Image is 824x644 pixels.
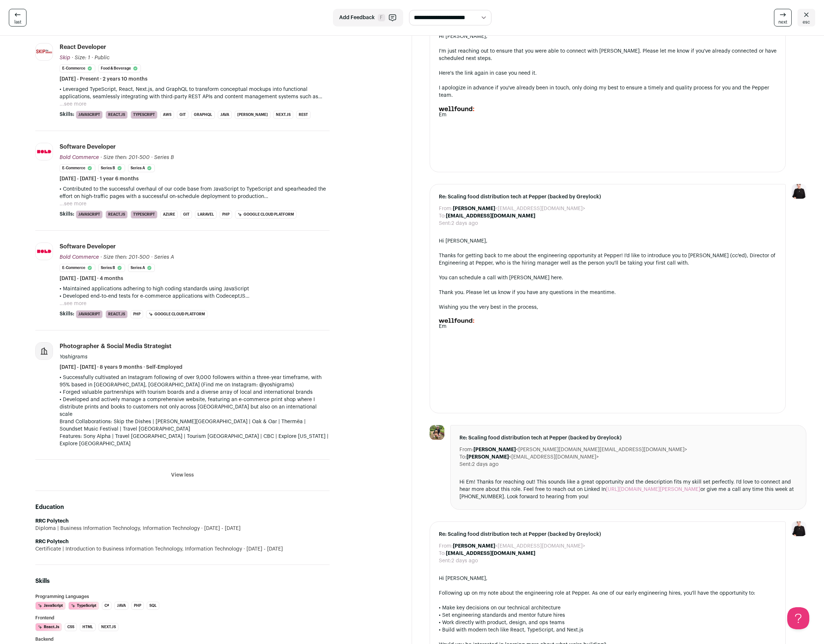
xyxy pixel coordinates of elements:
[72,55,90,60] span: · Size: 1
[60,75,148,83] span: [DATE] - Present · 2 years 10 months
[439,289,777,296] div: Thank you. Please let us know if you have any questions in the meantime.
[439,71,537,76] a: Here's the link again in case you need it.
[787,607,809,629] iframe: Help Scout Beacon - Open
[60,86,330,100] p: • Leveraged TypeScript, React, Next.js, and GraphQL to transform conceptual mockups into function...
[242,545,283,553] span: [DATE] - [DATE]
[459,461,472,468] dt: Sent:
[160,210,178,219] li: Azure
[154,255,174,260] span: Series A
[439,542,453,550] dt: From:
[98,164,125,172] li: Series B
[339,14,375,21] span: Add Feedback
[439,590,777,597] div: Following up on my note about the engineering role at Pepper. As one of our early engineering hir...
[439,84,777,99] div: I apologize in advance if you've already been in touch, only doing my best to ensure a timely and...
[35,577,330,585] h2: Skills
[98,264,125,272] li: Series B
[792,184,806,199] img: 9240684-medium_jpg
[60,243,116,251] div: Software Developer
[68,602,99,610] li: TypeScript
[439,619,777,626] div: • Work directly with product, design, and ops teams
[154,155,174,160] span: Series B
[378,14,385,21] span: F
[191,111,215,119] li: GraphQL
[439,237,777,245] div: Hi [PERSON_NAME],
[472,461,498,468] dd: 2 days ago
[296,111,310,119] li: REST
[60,155,99,160] span: Bold Commerce
[171,471,194,479] button: View less
[60,374,330,389] p: • Successfully cultivated an Instagram following of over 9,000 followers within a three-year time...
[774,9,792,26] a: next
[446,213,535,219] b: [EMAIL_ADDRESS][DOMAIN_NAME]
[235,210,296,219] li: Google Cloud Platform
[60,396,330,418] p: • Developed and actively manage a comprehensive website, featuring an e-commerce print shop where...
[459,478,797,500] div: Hi Em! Thanks for reaching out! This sounds like a great opportunity and the description fits my ...
[60,100,86,108] button: ...see more
[439,220,451,227] dt: Sent:
[439,575,777,582] div: Hi [PERSON_NAME],
[60,143,116,151] div: Software Developer
[439,47,777,62] div: I'm just reaching out to ensure that you were able to connect with [PERSON_NAME]. Please let me k...
[60,342,171,350] div: Photographer & Social Media Strategist
[803,19,810,25] span: esc
[466,454,509,460] b: [PERSON_NAME]
[60,389,330,396] p: • Forged valuable partnerships with tourism boards and a diverse array of local and international...
[106,111,128,119] li: React.js
[459,434,797,442] span: Re: Scaling food distribution tech at Pepper (backed by Greylock)
[131,111,157,119] li: TypeScript
[177,111,188,119] li: Git
[60,111,74,118] span: Skills:
[466,453,599,461] dd: <[EMAIL_ADDRESS][DOMAIN_NAME]>
[60,310,74,318] span: Skills:
[76,111,103,119] li: JavaScript
[439,33,777,40] div: Hi [PERSON_NAME],
[439,550,446,557] dt: To:
[35,545,330,553] div: Certificate | Introduction to Business Information Technology, Information Technology
[439,275,563,280] a: You can schedule a call with [PERSON_NAME] here.
[778,19,787,25] span: next
[451,220,478,227] dd: 2 days ago
[9,9,26,26] a: last
[128,164,155,172] li: Series A
[35,602,65,610] li: JavaScript
[92,54,93,61] span: ·
[36,143,53,160] img: f066182a9ec94b4573cccd723fadc12a1d38ce65b3d31e02204110c6c75c801a.jpg
[439,252,777,267] div: Thanks for getting back to me about the engineering opportunity at Pepper! I'd like to introduce ...
[60,433,330,447] p: Features: Sony Alpha | Travel [GEOGRAPHIC_DATA] | Tourism [GEOGRAPHIC_DATA] | CBC | Explore [US_S...
[76,210,103,219] li: JavaScript
[439,205,453,212] dt: From:
[473,447,516,452] b: [PERSON_NAME]
[35,539,69,544] strong: RRC Polytech
[235,111,270,119] li: [PERSON_NAME]
[60,55,70,60] span: Skip
[439,604,777,612] div: • Make key decisions on our technical architecture
[792,521,806,536] img: 9240684-medium_jpg
[453,205,585,212] dd: <[EMAIL_ADDRESS][DOMAIN_NAME]>
[453,544,495,549] b: [PERSON_NAME]
[147,602,159,610] li: SQL
[439,626,777,634] div: • Build with modern tech like React, TypeScript, and Next.js
[95,55,110,60] span: Public
[100,155,150,160] span: · Size then: 201-500
[606,487,700,492] a: [URL][DOMAIN_NAME][PERSON_NAME]
[106,310,128,318] li: React.js
[35,594,330,599] h3: Programming Languages
[35,623,62,631] li: React.js
[35,519,69,524] strong: RRC Polytech
[35,637,330,641] h3: Backend
[65,623,77,631] li: CSS
[146,310,207,318] li: Google Cloud Platform
[439,323,777,330] div: Em
[181,210,192,219] li: Git
[333,9,403,26] button: Add Feedback F
[80,623,96,631] li: HTML
[60,200,86,208] button: ...see more
[128,264,155,272] li: Series A
[60,64,95,72] li: E-commerce
[35,525,330,532] div: Diploma | Business Information Technology, Information Technology
[453,542,585,550] dd: <[EMAIL_ADDRESS][DOMAIN_NAME]>
[451,557,478,565] dd: 2 days ago
[151,154,153,161] span: ·
[60,255,99,260] span: Bold Commerce
[798,9,815,26] a: esc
